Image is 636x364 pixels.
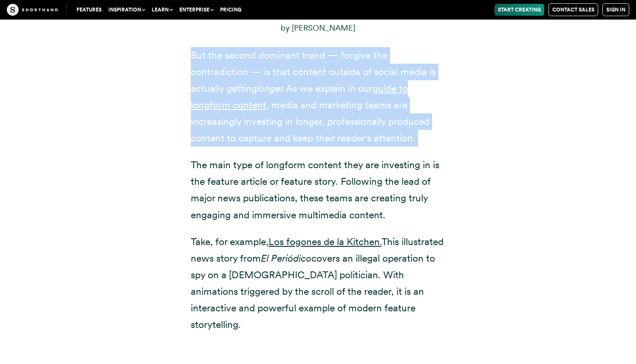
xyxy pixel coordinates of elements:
a: Start Creating [495,4,544,16]
a: . [380,236,382,248]
a: Los fogones de la Kitchen [269,236,380,248]
a: content [233,99,266,111]
button: Learn [148,4,176,16]
p: Take, for example, This illustrated news story from covers an illegal operation to spy on a [DEMO... [191,234,446,333]
img: The Craft [7,4,58,16]
a: Pricing [217,4,245,16]
a: to [399,82,408,94]
button: Inspiration [105,4,148,16]
a: longform [191,99,230,111]
em: El Periódico [261,252,311,264]
p: The main type of longform content they are investing in is the feature article or feature story. ... [191,157,446,223]
a: guide [373,82,396,94]
a: Features [73,4,105,16]
p: But the second dominant trend — forgive the contradiction — is that content outside of social med... [191,47,446,147]
em: longer. [257,82,286,94]
button: Enterprise [176,4,217,16]
a: Contact Sales [548,3,598,16]
a: Sign in [602,3,629,16]
span: by [PERSON_NAME] [281,23,355,33]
